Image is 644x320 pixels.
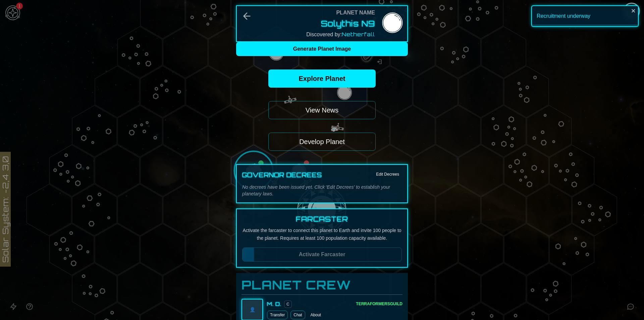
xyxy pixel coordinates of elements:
button: Edit Decrees [373,170,402,178]
button: Activate Farcaster [242,247,402,262]
div: Planet Name [336,9,375,17]
button: View News [268,101,376,119]
span: 👤 [250,306,255,313]
button: close [631,8,636,13]
button: Develop Planet [268,133,376,151]
button: About [308,311,324,319]
button: Solythis N9 [321,18,375,29]
button: Back [241,11,252,21]
div: Discovered by: [306,30,375,39]
span: Netherfall [342,31,375,38]
div: Terraformers Guild [356,301,402,307]
h3: Planet Crew [241,278,402,292]
p: Activate the farcaster to connect this planet to Earth and invite 100 people to the planet. Requi... [242,227,402,242]
span: C [284,301,292,308]
button: Transfer [267,311,288,319]
h3: Governor Decrees [242,170,322,180]
div: M. D. [267,300,281,308]
a: Explore Planet [268,70,376,88]
button: Generate Planet Image [236,42,408,56]
img: Planet Name Editor [380,12,405,36]
div: Recruitment underway [531,5,639,27]
h3: Farcaster [242,215,402,224]
a: Chat [290,311,305,319]
span: Activate Farcaster [299,252,345,257]
p: No decrees have been issued yet. Click 'Edit Decrees' to establish your planetary laws. [242,184,402,197]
